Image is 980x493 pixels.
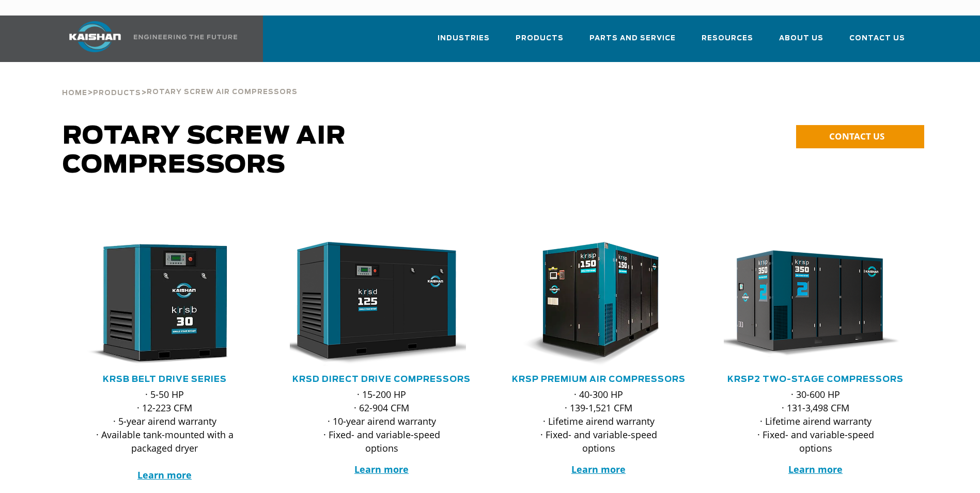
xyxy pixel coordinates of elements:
div: krsb30 [73,242,257,366]
a: KRSP Premium Air Compressors [512,375,686,383]
a: Learn more [788,463,843,475]
p: · 5-50 HP · 12-223 CFM · 5-year airend warranty · Available tank-mounted with a packaged dryer [94,388,236,482]
img: Engineering the future [134,35,237,39]
span: Products [516,33,564,44]
a: Products [93,88,141,97]
img: krsd125 [282,242,466,366]
a: Learn more [354,463,409,475]
span: Contact Us [849,33,905,44]
a: Learn more [137,469,192,481]
a: Kaishan USA [56,16,239,62]
span: Rotary Screw Air Compressors [147,89,298,96]
img: krsp350 [716,242,900,366]
p: · 40-300 HP · 139-1,521 CFM · Lifetime airend warranty · Fixed- and variable-speed options [527,388,670,455]
a: KRSD Direct Drive Compressors [292,375,471,383]
div: krsp350 [724,242,908,366]
span: Industries [438,33,490,44]
img: krsp150 [499,242,683,366]
img: kaishan logo [56,21,134,52]
a: About Us [779,25,823,60]
a: Home [62,88,87,97]
div: > > [62,62,298,101]
span: About Us [779,33,823,44]
span: Rotary Screw Air Compressors [63,124,346,178]
a: Contact Us [849,25,905,60]
a: Products [516,25,564,60]
a: CONTACT US [796,125,924,148]
p: · 30-600 HP · 131-3,498 CFM · Lifetime airend warranty · Fixed- and variable-speed options [744,388,887,455]
span: Parts and Service [589,33,676,44]
a: Parts and Service [589,25,676,60]
div: krsd125 [290,242,474,366]
div: krsp150 [507,242,691,366]
span: Products [93,90,141,97]
span: Resources [702,33,753,44]
a: Resources [702,25,753,60]
a: KRSB Belt Drive Series [103,375,227,383]
span: Home [62,90,87,97]
a: Industries [438,25,490,60]
a: Learn more [571,463,626,475]
a: KRSP2 Two-Stage Compressors [727,375,904,383]
span: CONTACT US [829,130,884,142]
img: krsb30 [65,242,249,366]
p: · 15-200 HP · 62-904 CFM · 10-year airend warranty · Fixed- and variable-speed options [310,388,453,455]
